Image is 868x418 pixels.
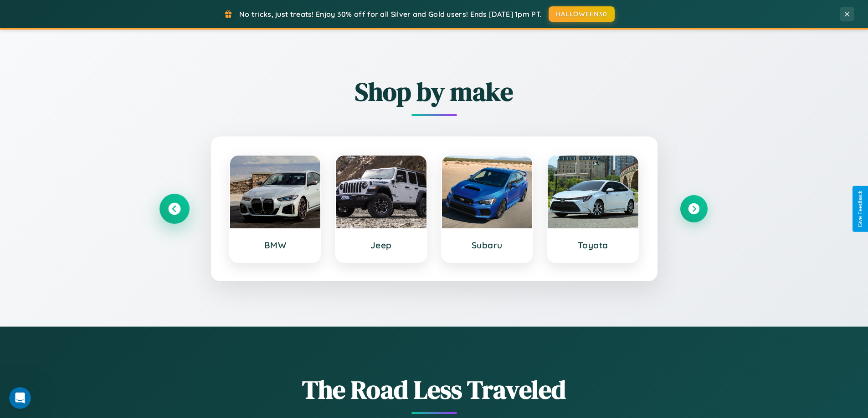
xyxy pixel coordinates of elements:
[451,240,524,251] h3: Subaru
[857,191,863,227] div: Give Feedback
[345,240,417,251] h3: Jeep
[549,6,615,22] button: HALLOWEEN30
[9,387,31,409] iframe: Intercom live chat
[161,74,708,109] h2: Shop by make
[239,240,312,251] h3: BMW
[161,372,708,407] h1: The Road Less Traveled
[557,240,629,251] h3: Toyota
[239,10,542,19] span: No tricks, just treats! Enjoy 30% off for all Silver and Gold users! Ends [DATE] 1pm PT.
